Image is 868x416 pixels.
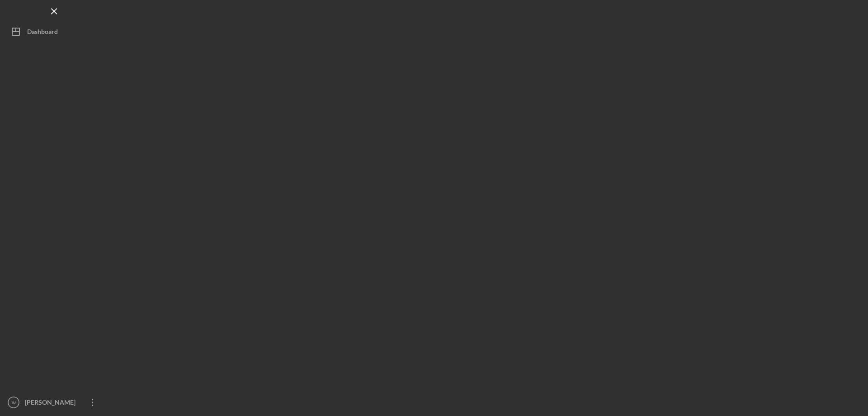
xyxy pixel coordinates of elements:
[5,393,104,411] button: JM[PERSON_NAME]
[27,23,58,43] div: Dashboard
[5,23,104,41] button: Dashboard
[23,393,81,414] div: [PERSON_NAME]
[11,400,17,405] text: JM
